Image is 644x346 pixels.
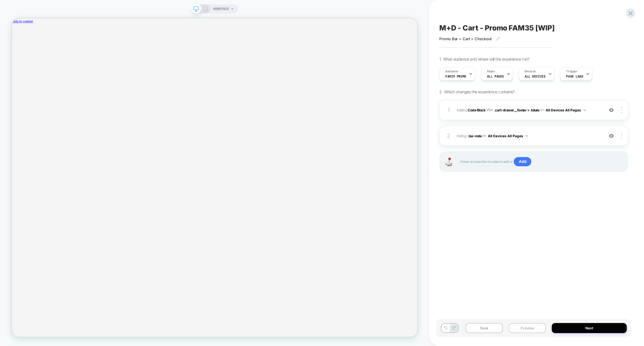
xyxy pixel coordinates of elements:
[621,107,622,113] img: close
[494,108,540,112] span: .cart-drawer__footer > .totals
[439,24,555,32] span: M+D - Cart - Promo FAM35 [WIP]
[546,107,586,114] button: All Devices All Pages
[443,157,454,166] img: Joystick
[583,109,586,111] img: down arrow
[439,89,514,94] span: 2. Which changes the experience contains?
[566,69,577,74] span: Trigger
[487,69,495,74] span: Pages
[514,157,531,166] span: Add
[566,74,583,78] span: Page Load
[457,132,601,140] span: Hiding :
[509,323,546,333] button: Preview
[445,74,466,78] span: Fam35 Promo
[621,133,622,139] img: close
[525,74,545,78] span: ALL DEVICES
[445,69,458,74] span: Audience
[457,108,485,112] span: Adding
[482,133,486,139] span: on
[460,157,622,166] span: Hover on a section in order to edit or
[486,108,493,112] span: AFTER
[468,108,485,112] b: Code Block
[525,69,536,74] span: Devices
[446,131,451,141] div: 2
[487,74,504,78] span: ALL PAGES
[213,4,229,13] span: HOMEPAGE
[465,323,503,333] button: Save
[439,36,492,41] span: Promo Bar + Cart + Checkout
[439,57,529,61] span: 1. What audience and where will the experience run?
[609,134,614,138] img: crossed eye
[552,323,627,333] button: Next
[540,107,544,113] span: on
[488,132,528,140] button: All Devices All Pages
[446,105,451,115] div: 1
[526,135,528,137] img: down arrow
[468,134,482,138] span: .tax-note
[609,108,614,113] img: crossed eye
